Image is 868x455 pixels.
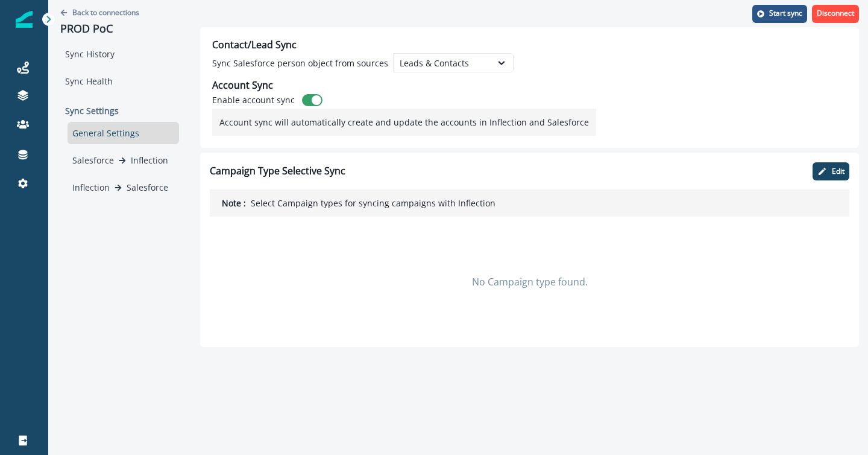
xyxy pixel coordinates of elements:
h2: Contact/Lead Sync [212,39,297,51]
img: Inflection [16,11,33,28]
div: No Campaign type found. [210,221,849,342]
p: Account sync will automatically create and update the accounts in Inflection and Salesforce [219,116,589,129]
p: Salesforce [127,181,168,194]
p: Sync Settings [60,100,179,122]
h2: Account Sync [212,80,273,91]
p: PROD PoC [60,22,179,36]
div: Sync Health [60,70,179,92]
p: Inflection [72,181,110,194]
h1: Campaign Type Selective Sync [210,165,345,177]
button: Start sync [752,5,807,23]
p: Note : [222,197,246,209]
div: General Settings [68,122,179,144]
button: Disconnect [812,5,859,23]
button: Edit [813,162,849,180]
p: Select Campaign types for syncing campaigns with Inflection [251,197,495,209]
p: Back to connections [72,7,139,17]
p: Start sync [769,9,802,17]
div: Leads & Contacts [400,57,485,69]
div: Sync History [60,43,179,65]
p: Inflection [131,154,168,167]
p: Enable account sync [212,94,295,106]
p: Disconnect [817,9,854,17]
button: Go back [60,7,139,17]
p: Salesforce [72,154,114,167]
p: Edit [832,167,844,176]
p: Sync Salesforce person object from sources [212,57,388,69]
